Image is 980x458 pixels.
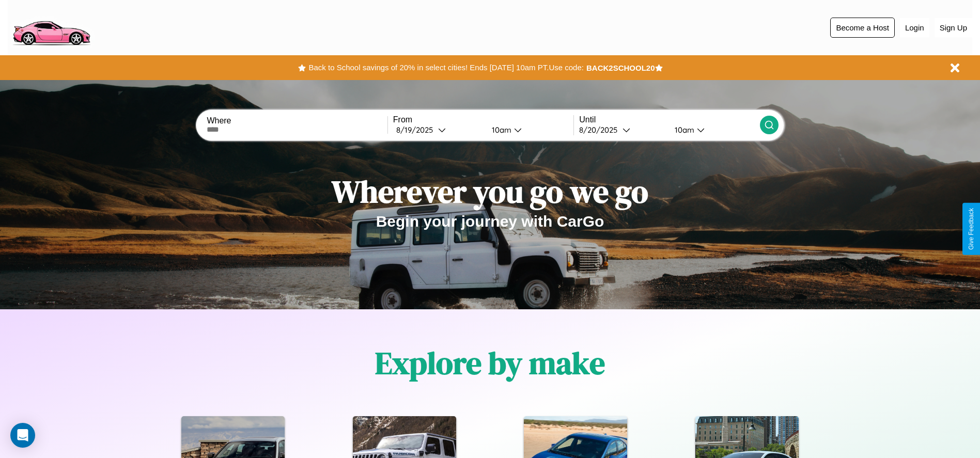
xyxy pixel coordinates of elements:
[968,208,975,250] div: Give Feedback
[393,115,573,124] label: From
[8,5,95,48] img: logo
[830,18,895,38] button: Become a Host
[586,64,655,72] b: BACK2SCHOOL20
[579,115,759,124] label: Until
[900,18,929,37] button: Login
[670,125,697,135] div: 10am
[10,423,35,448] div: Open Intercom Messenger
[393,124,484,135] button: 8/19/2025
[306,60,586,75] button: Back to School savings of 20% in select cities! Ends [DATE] 10am PT.Use code:
[487,125,514,135] div: 10am
[484,124,574,135] button: 10am
[207,116,387,125] label: Where
[396,125,438,135] div: 8 / 19 / 2025
[375,342,605,384] h1: Explore by make
[935,18,972,37] button: Sign Up
[579,125,623,135] div: 8 / 20 / 2025
[666,124,760,135] button: 10am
